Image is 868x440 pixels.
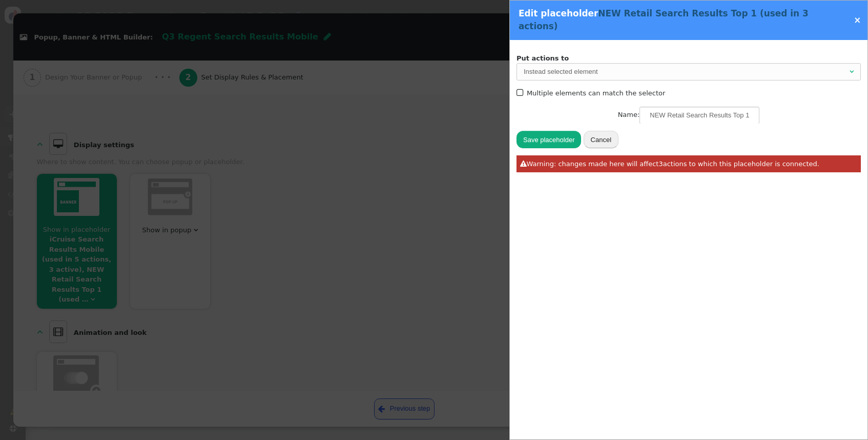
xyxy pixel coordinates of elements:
a: × [854,15,861,25]
div: Name: [516,107,861,124]
span: 3 [658,160,663,168]
div: Instead selected element [524,67,848,77]
button: Save placeholder [516,131,581,148]
button: Cancel [584,131,618,148]
input: Name this container [639,107,759,124]
b: Put actions to [516,54,569,62]
span:  [850,68,854,75]
span:  [520,161,527,167]
a: Warning: changes made here will affect3actions to which this placeholder is connected. [516,155,861,172]
span: NEW Retail Search Results Top 1 (used in 3 actions) [519,8,809,31]
label: Multiple elements can match the selector [516,89,665,97]
span:  [516,87,525,99]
